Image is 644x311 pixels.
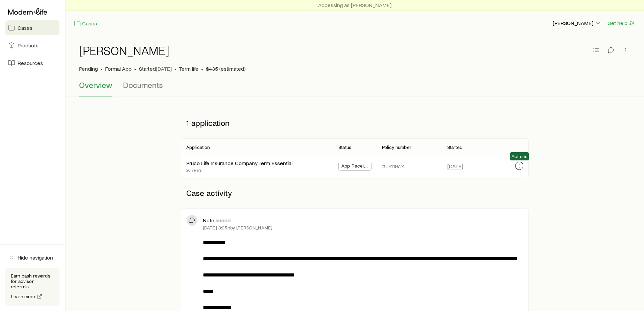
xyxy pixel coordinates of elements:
p: 1 application [181,113,529,133]
p: Pending [79,65,98,72]
button: [PERSON_NAME] [552,19,602,27]
p: Started [139,65,172,72]
p: [PERSON_NAME] [553,20,601,26]
a: Cases [5,20,59,35]
span: $435 (estimated) [206,65,245,72]
span: Formal App [105,65,132,72]
button: Get help [607,19,636,27]
span: Learn more [11,294,35,299]
span: • [100,65,102,72]
span: App Received [341,163,368,170]
span: Term life [179,65,198,72]
p: Earn cash rewards for advisor referrals. [11,273,54,289]
p: [DATE] 3:05p by [PERSON_NAME] [203,225,272,230]
a: Cases [74,20,97,27]
p: Note added [203,217,231,224]
p: Policy number [382,145,411,150]
div: Pruco Life Insurance Company Term Essential [186,160,292,167]
a: Pruco Life Insurance Company Term Essential [186,160,292,166]
span: • [201,65,203,72]
h1: [PERSON_NAME] [79,44,169,57]
span: Cases [18,24,32,31]
span: Hide navigation [18,254,53,261]
span: [DATE] [156,65,172,72]
div: Case details tabs [79,80,630,96]
span: Documents [123,80,163,90]
span: Products [18,42,39,49]
span: Resources [18,60,43,66]
p: Started [447,145,462,150]
p: Application [186,145,210,150]
a: Products [5,38,59,53]
span: • [134,65,136,72]
div: Earn cash rewards for advisor referrals.Learn more [5,268,59,306]
a: Resources [5,55,59,70]
span: • [174,65,176,72]
p: 20 years [186,167,292,173]
button: Hide navigation [5,250,59,265]
span: Actions [511,154,527,159]
p: #L7419774 [382,163,405,170]
p: Status [338,145,351,150]
span: Overview [79,80,112,90]
p: Accessing as [PERSON_NAME] [318,2,391,8]
span: [DATE] [447,163,463,170]
p: Case activity [181,183,529,203]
